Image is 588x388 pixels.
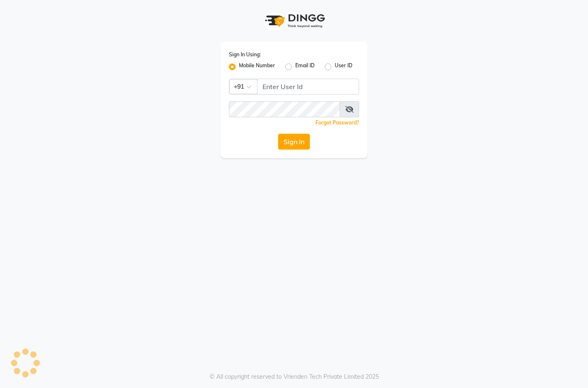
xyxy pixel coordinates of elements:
[315,119,359,126] a: Forgot Password?
[260,8,328,33] img: logo1.svg
[239,62,275,72] label: Mobile Number
[295,62,315,72] label: Email ID
[229,51,261,58] label: Sign In Using:
[335,62,352,72] label: User ID
[229,101,340,117] input: Username
[278,134,310,150] button: Sign In
[257,79,359,95] input: Username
